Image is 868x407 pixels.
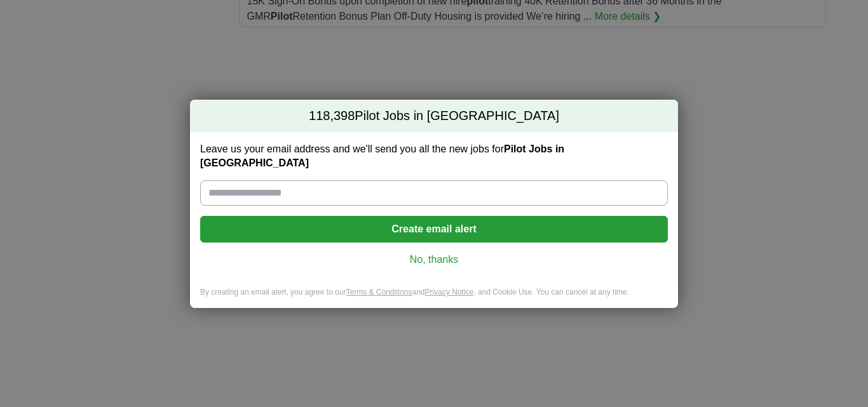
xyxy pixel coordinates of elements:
div: By creating an email alert, you agree to our and , and Cookie Use. You can cancel at any time. [190,287,678,308]
span: 118,398 [309,107,355,125]
h2: Pilot Jobs in [GEOGRAPHIC_DATA] [190,100,678,133]
a: Terms & Conditions [346,288,412,297]
label: Leave us your email address and we'll send you all the new jobs for [200,142,668,170]
a: Privacy Notice [425,288,474,297]
button: Create email alert [200,216,668,243]
a: No, thanks [210,253,658,267]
